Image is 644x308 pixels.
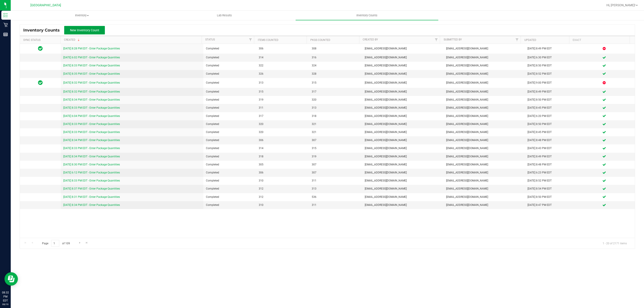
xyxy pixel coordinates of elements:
span: 310 [259,203,306,207]
div: [DATE] 8:45 PM EDT [527,106,571,110]
input: 1 [51,240,59,247]
span: 318 [312,114,359,118]
span: 1 - 20 of 2171 items [599,240,630,247]
div: [DATE] 8:48 PM EDT [527,138,571,142]
a: Go to the last page [84,240,90,246]
span: 313 [312,187,359,191]
span: 321 [312,130,359,134]
span: [EMAIL_ADDRESS][DOMAIN_NAME] [365,122,441,126]
div: [DATE] 8:54 PM EDT [527,187,571,191]
span: Completed [206,106,254,110]
a: Inventory Counts [296,11,438,20]
span: [EMAIL_ADDRESS][DOMAIN_NAME] [446,130,522,134]
span: 320 [312,98,359,102]
span: 306 [259,138,306,142]
span: 322 [259,63,306,68]
span: [EMAIL_ADDRESS][DOMAIN_NAME] [446,98,522,102]
a: Updated [524,38,536,42]
span: 316 [312,55,359,60]
span: Completed [206,114,254,118]
a: [DATE] 8:32 PM EDT - Enter Package Quantities [63,90,120,93]
div: [DATE] 6:23 PM EDT [527,171,571,175]
span: Completed [206,203,254,207]
span: Completed [206,171,254,175]
div: [DATE] 8:50 PM EDT [527,195,571,199]
span: Completed [206,122,254,126]
span: In Sync [38,45,43,52]
span: 326 [259,72,306,76]
span: 319 [312,154,359,159]
a: Created By [363,38,378,41]
span: [EMAIL_ADDRESS][DOMAIN_NAME] [365,187,441,191]
span: New Inventory Count [70,28,99,32]
span: [EMAIL_ADDRESS][DOMAIN_NAME] [365,72,441,76]
span: [EMAIL_ADDRESS][DOMAIN_NAME] [446,171,522,175]
span: In Sync [38,80,43,86]
div: [DATE] 8:48 PM EDT [527,162,571,167]
span: 320 [259,130,306,134]
span: 306 [259,171,306,175]
span: 313 [312,106,359,110]
span: Completed [206,195,254,199]
div: [DATE] 8:52 PM EDT [527,72,571,76]
span: [EMAIL_ADDRESS][DOMAIN_NAME] [365,154,441,159]
span: Completed [206,162,254,167]
span: [EMAIL_ADDRESS][DOMAIN_NAME] [446,81,522,85]
span: 311 [312,179,359,183]
div: [DATE] 8:49 PM EDT [527,46,571,51]
a: Submitted By [444,38,462,41]
span: 315 [312,146,359,150]
span: Lab Results [211,13,238,17]
a: [DATE] 8:28 PM EDT - Enter Package Quantities [63,47,120,50]
span: 307 [312,138,359,142]
span: [EMAIL_ADDRESS][DOMAIN_NAME] [446,63,522,68]
div: [DATE] 6:20 PM EDT [527,114,571,118]
span: Completed [206,46,254,51]
a: Sync Status [23,38,40,42]
span: 305 [259,162,306,167]
div: [DATE] 9:00 PM EDT [527,81,571,85]
span: [EMAIL_ADDRESS][DOMAIN_NAME] [365,130,441,134]
a: [DATE] 8:32 PM EDT - Enter Package Quantities [63,81,120,84]
span: 320 [259,122,306,126]
a: Lab Results [153,11,296,20]
div: [DATE] 8:47 PM EDT [527,203,571,207]
span: 307 [312,162,359,167]
a: [DATE] 8:33 PM EDT - Enter Package Quantities [63,131,120,134]
span: [EMAIL_ADDRESS][DOMAIN_NAME] [365,106,441,110]
span: [EMAIL_ADDRESS][DOMAIN_NAME] [446,187,522,191]
span: [EMAIL_ADDRESS][DOMAIN_NAME] [446,55,522,60]
span: [EMAIL_ADDRESS][DOMAIN_NAME] [365,138,441,142]
a: Pkgs Counted [310,38,330,42]
span: 311 [312,203,359,207]
span: 308 [312,46,359,51]
span: Completed [206,130,254,134]
span: [EMAIL_ADDRESS][DOMAIN_NAME] [446,203,522,207]
a: [DATE] 8:37 PM EDT - Enter Package Quantities [63,187,120,190]
span: 312 [259,187,306,191]
span: [EMAIL_ADDRESS][DOMAIN_NAME] [365,55,441,60]
div: [DATE] 8:52 PM EDT [527,179,571,183]
a: [DATE] 8:30 PM EDT - Enter Package Quantities [63,163,120,166]
a: Inventory [11,11,153,20]
span: Completed [206,179,254,183]
span: Completed [206,154,254,159]
span: 318 [259,154,306,159]
a: [DATE] 8:33 PM EDT - Enter Package Quantities [63,64,120,67]
a: [DATE] 6:02 PM EDT - Enter Package Quantities [63,56,120,59]
span: Completed [206,138,254,142]
span: [EMAIL_ADDRESS][DOMAIN_NAME] [365,114,441,118]
span: Hi, [PERSON_NAME]! [606,3,636,7]
div: [DATE] 8:50 PM EDT [527,63,571,68]
div: [DATE] 8:49 PM EDT [527,154,571,159]
a: Filter [247,36,254,44]
div: [DATE] 6:30 PM EDT [527,55,571,60]
span: 314 [259,146,306,150]
a: [DATE] 8:33 PM EDT - Enter Package Quantities [63,106,120,109]
span: 324 [312,63,359,68]
span: [EMAIL_ADDRESS][DOMAIN_NAME] [446,162,522,167]
span: 319 [259,98,306,102]
span: 328 [312,72,359,76]
div: [DATE] 8:45 PM EDT [527,130,571,134]
p: 08/19 [2,303,9,306]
